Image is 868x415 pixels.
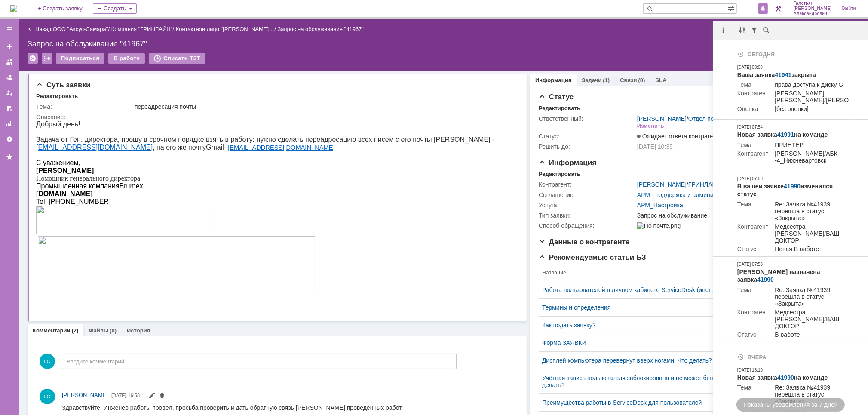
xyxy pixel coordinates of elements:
img: download [2,116,279,175]
td: Re: Заявка №41939 перешла в статус «Закрыта» [768,384,849,406]
div: Поиск по тексту [761,25,772,35]
td: Медсестра [PERSON_NAME]/ВАШ ДОКТОР [768,309,849,331]
div: Тип заявки: [539,212,635,219]
div: Действия с уведомлениями [718,25,729,35]
div: Описание: [36,114,515,120]
div: | [51,25,52,32]
td: Тема [737,286,768,309]
a: Комментарии [33,327,71,334]
a: Мои согласования [3,101,16,115]
a: Создать заявку [3,40,16,53]
a: 41991 [777,131,794,138]
a: Настройки [3,132,16,146]
span: Удалить [159,393,166,400]
a: [PERSON_NAME] [62,391,108,400]
td: ПРИНТЕР [768,141,849,150]
div: Услуга: [539,202,635,209]
span: Информация [539,159,596,167]
div: Сегодня [737,50,849,58]
strong: Новая заявка на команде [737,131,828,138]
span: 16:58 [128,393,140,398]
td: Контрагент [737,90,768,105]
div: Фильтрация [749,25,760,35]
div: Удалить [28,53,38,64]
div: Изменить [637,123,664,129]
div: Показаны уведомления за 7 дней [736,398,844,412]
td: Контрагент [737,150,768,166]
div: Тема: [36,103,133,110]
a: Отчеты [3,117,16,131]
span: [DATE] 10:35 [637,143,673,150]
th: Название [539,264,844,281]
a: [EMAIL_ADDRESS][DOMAIN_NAME] [192,24,298,31]
a: Заявки в моей ответственности [3,71,16,84]
div: [DATE] 07:54 [737,124,763,131]
div: (0) [110,327,117,334]
div: / [111,26,176,32]
span: [PERSON_NAME] [62,392,108,398]
span: : [PHONE_NUMBER] [9,77,74,85]
a: Дисплей компьютера перевернут вверх ногами. Что делать? [542,357,840,364]
div: (0) [638,77,645,83]
div: Вчера [737,353,849,361]
div: Как подать заявку? [542,322,840,329]
div: [DATE] 18:10 [737,367,763,374]
td: Тема [737,141,768,150]
div: Соглашение: [539,191,635,198]
span: Gmail [170,23,188,31]
div: Группировка уведомлений [737,25,748,35]
a: 41990 [784,183,801,190]
a: 41941 [775,71,791,78]
a: Файлы [89,327,108,334]
a: Контактное лицо "[PERSON_NAME]… [176,26,275,32]
a: Задачи [582,77,601,83]
td: Контрагент [737,223,768,246]
div: Запрос на обслуживание [637,212,846,219]
td: [PERSON_NAME]/АБК -4_Нижневартовск [768,150,849,166]
a: АРМ_Настройка [637,202,683,209]
a: [PERSON_NAME] [637,181,687,188]
div: Контрагент: [539,181,635,188]
div: Запрос на обслуживание "41967" [277,26,364,32]
td: Re: Заявка №41939 перешла в статус «Закрыта» [768,201,849,223]
a: Учётная запись пользователя заблокирована и не может быть использована для входа в сеть. Что делать? [542,375,840,388]
td: Тема [737,201,768,223]
td: Медсестра [PERSON_NAME]/ВАШ ДОКТОР [768,223,849,246]
div: / [637,181,721,188]
div: Запрос на обслуживание "41967" [28,40,859,48]
span: Александрович [794,11,832,16]
strong: Ваша заявка закрыта [737,71,816,78]
a: Преимущества работы в ServiceDesk для пользователей [542,399,840,406]
span: Суть заявки [36,81,90,89]
span: [DATE] [111,393,126,398]
a: 41990 [777,374,794,381]
a: АРМ - поддержка и администрирование рабочих мест [637,191,789,198]
td: Тема [737,81,768,90]
a: Мои заявки [3,86,16,100]
a: Назад [35,26,51,32]
a: Термины и определения [542,304,840,311]
div: Создать [93,3,137,14]
td: Статус [737,331,768,340]
a: Форма ЗАЯВКИ [542,339,840,346]
span: [PERSON_NAME] [794,6,832,11]
div: Решить до: [539,143,635,150]
div: Ответственный: [539,115,635,122]
div: Статус: [539,133,635,140]
td: Контрагент [737,309,768,331]
td: Re: Заявка №41939 перешла в статус «Закрыта» [768,286,849,309]
a: История [127,327,150,334]
span: Данные о контрагенте [539,238,630,246]
div: [DATE] 07:53 [737,175,763,182]
a: Перейти на домашнюю страницу [10,5,17,12]
a: [PERSON_NAME] [637,115,687,122]
span: Новая [775,246,792,252]
a: Работа пользователей в личном кабинете ServiceDesk (инструкция, видеоролик) [542,286,840,293]
div: Редактировать [539,171,580,178]
span: В работе [794,246,819,252]
a: Информация [535,77,571,83]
